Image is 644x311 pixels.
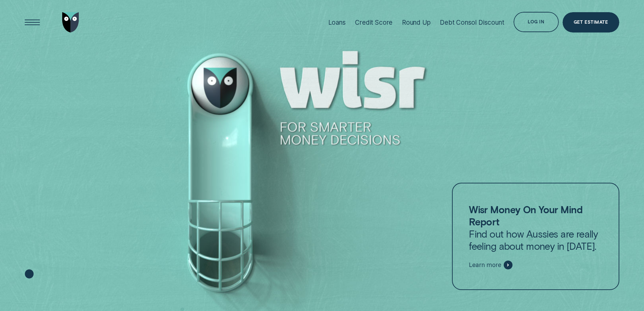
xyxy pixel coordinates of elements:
[355,19,392,26] div: Credit Score
[452,183,619,290] a: Wisr Money On Your Mind ReportFind out how Aussies are really feeling about money in [DATE].Learn...
[563,12,619,32] a: Get Estimate
[469,261,501,269] span: Learn more
[22,12,43,32] button: Open Menu
[62,12,79,32] img: Wisr
[440,19,504,26] div: Debt Consol Discount
[328,19,346,26] div: Loans
[402,19,431,26] div: Round Up
[469,203,602,252] p: Find out how Aussies are really feeling about money in [DATE].
[514,12,558,32] button: Log in
[469,203,582,227] strong: Wisr Money On Your Mind Report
